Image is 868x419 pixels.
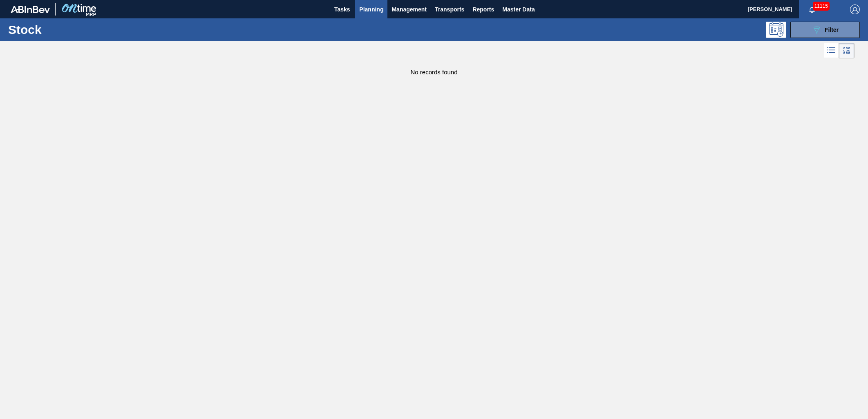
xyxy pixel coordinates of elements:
[435,4,464,14] span: Transports
[333,4,351,14] span: Tasks
[799,4,825,15] button: Notifications
[502,4,535,14] span: Master Data
[11,6,50,13] img: TNhmsLtSVTkK8tSr43FrP2fwEKptu5GPRR3wAAAABJRU5ErkJggg==
[391,4,427,14] span: Management
[839,43,855,58] div: Card Vision
[825,27,839,33] span: Filter
[850,4,860,14] img: Logout
[824,43,839,58] div: List Vision
[8,25,132,34] h1: Stock
[813,2,830,11] span: 11115
[359,4,383,14] span: Planning
[766,22,786,38] div: Programming: no user selected
[472,4,494,14] span: Reports
[790,22,860,38] button: Filter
